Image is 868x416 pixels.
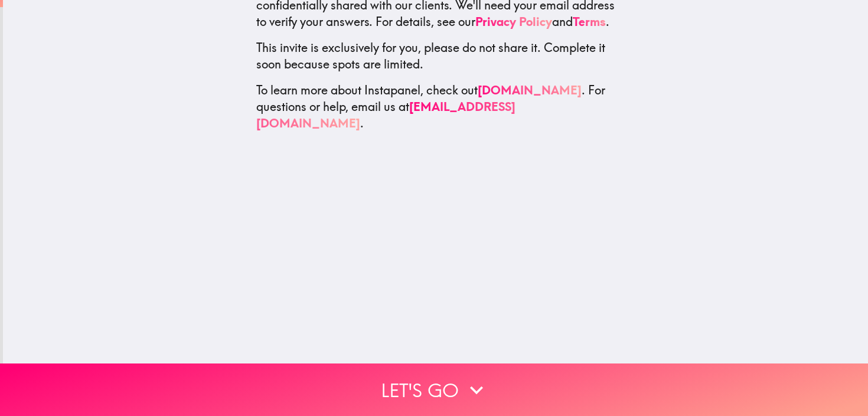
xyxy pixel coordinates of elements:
a: [DOMAIN_NAME] [478,83,582,97]
a: Terms [573,14,606,29]
a: Privacy Policy [475,14,552,29]
p: This invite is exclusively for you, please do not share it. Complete it soon because spots are li... [256,40,615,73]
a: [EMAIL_ADDRESS][DOMAIN_NAME] [256,99,515,130]
p: To learn more about Instapanel, check out . For questions or help, email us at . [256,82,615,132]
